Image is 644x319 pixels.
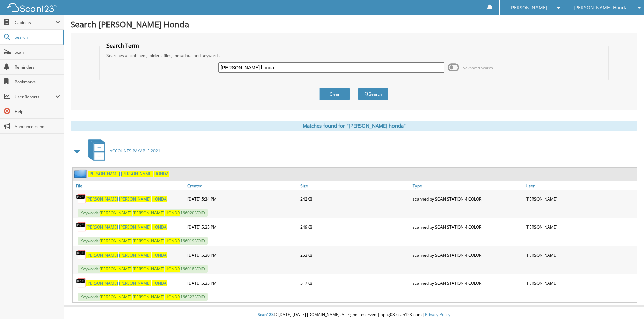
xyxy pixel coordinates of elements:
span: [PERSON_NAME] [100,294,132,300]
div: Searches all cabinets, folders, files, metadata, and keywords [103,53,605,58]
img: PDF.png [76,278,86,288]
span: HONDA [165,238,180,244]
span: Cabinets [15,20,55,25]
img: PDF.png [76,194,86,204]
span: HONDA [165,266,180,272]
span: [PERSON_NAME] [86,224,118,230]
img: PDF.png [76,222,86,232]
img: PDF.png [76,250,86,260]
span: [PERSON_NAME] [133,266,164,272]
span: [PERSON_NAME] [86,196,118,202]
span: HONDA [165,294,180,300]
div: [PERSON_NAME] [524,276,637,290]
a: Size [299,181,411,190]
div: Matches found for "[PERSON_NAME] honda" [71,121,637,131]
a: [PERSON_NAME] [PERSON_NAME] HONDA [88,171,169,177]
span: [PERSON_NAME] [86,280,118,286]
span: [PERSON_NAME] [100,266,132,272]
span: [PERSON_NAME] [119,196,151,202]
div: [PERSON_NAME] [524,248,637,262]
span: [PERSON_NAME] [133,210,164,216]
span: HONDA [154,171,169,177]
span: [PERSON_NAME] [133,238,164,244]
span: Reminders [15,64,60,70]
div: 517KB [299,276,411,290]
div: [DATE] 5:35 PM [186,276,299,290]
span: Keywords: 166020 VOID [78,209,208,217]
div: 249KB [299,220,411,234]
img: scan123-logo-white.svg [7,3,57,12]
span: Keywords: 166322 VOID [78,293,208,301]
button: Search [358,88,388,100]
a: Privacy Policy [425,312,450,317]
span: [PERSON_NAME] [509,6,547,10]
button: Clear [319,88,350,100]
span: [PERSON_NAME] [119,224,151,230]
a: File [73,181,186,190]
span: Bookmarks [15,79,60,85]
span: HONDA [152,252,167,258]
span: HONDA [152,196,167,202]
div: [DATE] 5:34 PM [186,192,299,206]
span: HONDA [152,280,167,286]
span: [PERSON_NAME] [133,294,164,300]
span: Announcements [15,124,60,129]
span: [PERSON_NAME] [100,238,132,244]
span: Keywords: 166018 VOID [78,265,208,273]
span: ACCOUNTS PAYABLE 2021 [110,148,160,154]
a: Type [411,181,524,190]
span: [PERSON_NAME] [119,252,151,258]
a: Created [186,181,299,190]
div: [DATE] 5:35 PM [186,220,299,234]
span: HONDA [165,210,180,216]
span: [PERSON_NAME] [88,171,120,177]
a: [PERSON_NAME] [PERSON_NAME] HONDA [86,196,167,202]
span: [PERSON_NAME] [119,280,151,286]
span: Advanced Search [463,65,493,70]
span: HONDA [152,224,167,230]
legend: Search Term [103,42,142,49]
a: [PERSON_NAME] [PERSON_NAME] HONDA [86,224,167,230]
div: 253KB [299,248,411,262]
div: scanned by SCAN STATION 4 COLOR [411,220,524,234]
a: User [524,181,637,190]
div: scanned by SCAN STATION 4 COLOR [411,192,524,206]
span: User Reports [15,94,55,100]
span: [PERSON_NAME] Honda [574,6,628,10]
span: [PERSON_NAME] [121,171,153,177]
span: Scan [15,49,60,55]
div: scanned by SCAN STATION 4 COLOR [411,276,524,290]
img: folder2.png [74,169,88,178]
div: [DATE] 5:30 PM [186,248,299,262]
div: [PERSON_NAME] [524,220,637,234]
div: [PERSON_NAME] [524,192,637,206]
iframe: Chat Widget [610,287,644,319]
span: Scan123 [258,312,274,317]
div: 242KB [299,192,411,206]
span: Help [15,109,60,114]
div: scanned by SCAN STATION 4 COLOR [411,248,524,262]
a: [PERSON_NAME] [PERSON_NAME] HONDA [86,280,167,286]
span: Keywords: 166019 VOID [78,237,208,245]
span: Search [15,34,59,40]
a: ACCOUNTS PAYABLE 2021 [84,137,160,164]
a: [PERSON_NAME] [PERSON_NAME] HONDA [86,252,167,258]
span: [PERSON_NAME] [86,252,118,258]
h1: Search [PERSON_NAME] Honda [71,19,637,30]
span: [PERSON_NAME] [100,210,132,216]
